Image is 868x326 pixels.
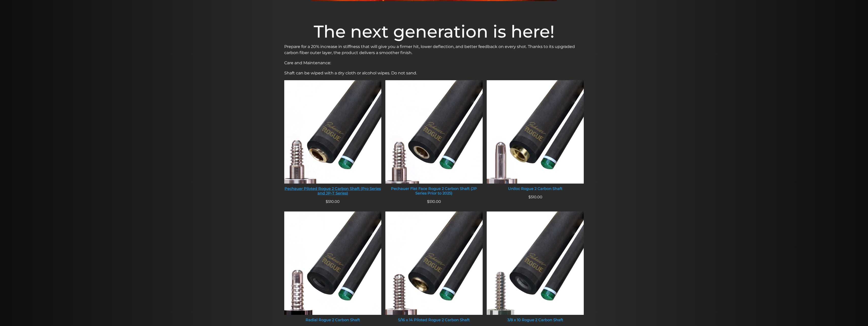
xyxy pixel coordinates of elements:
img: 5/16 x 14 Piloted Rogue 2 Carbon Shaft [385,211,483,315]
span: 510.00 [326,199,340,204]
div: Pechauer Piloted Rogue 2 Carbon Shaft (Pro Series and JP-T Series) [284,187,382,195]
div: Pechauer Flat Face Rogue 2 Carbon Shaft (JP Series Prior to 2025) [385,187,483,195]
span: $ [427,199,429,204]
img: Radial Rogue 2 Carbon Shaft [284,211,382,315]
p: Care and Maintenance: [284,60,584,66]
div: 5/16 x 14 Piloted Rogue 2 Carbon Shaft [385,318,483,322]
a: 5/16 x 14 Piloted Rogue 2 Carbon Shaft 5/16 x 14 Piloted Rogue 2 Carbon Shaft [385,211,483,325]
span: $ [326,199,328,204]
p: Shaft can be wiped with a dry cloth or alcohol wipes. Do not sand. [284,70,584,76]
div: 3/8 x 10 Rogue 2 Carbon Shaft [487,318,584,322]
a: Radial Rogue 2 Carbon Shaft Radial Rogue 2 Carbon Shaft [284,211,382,325]
a: Pechauer Piloted Rogue 2 Carbon Shaft (Pro Series and JP-T Series) Pechauer Piloted Rogue 2 Carbo... [284,80,382,199]
p: Prepare for a 20% increase in stiffness that will give you a firmer hit, lower deflection, and be... [284,44,584,56]
span: 510.00 [528,195,542,199]
a: 3/8 x 10 Rogue 2 Carbon Shaft 3/8 x 10 Rogue 2 Carbon Shaft [487,211,584,325]
img: Pechauer Flat Face Rogue 2 Carbon Shaft (JP Series Prior to 2025) [385,80,483,184]
div: Uniloc Rogue 2 Carbon Shaft [487,187,584,191]
img: 3/8 x 10 Rogue 2 Carbon Shaft [487,211,584,315]
span: $ [528,195,531,199]
h1: The next generation is here! [284,21,584,42]
img: Uniloc Rogue 2 Carbon Shaft [487,80,584,184]
img: Pechauer Piloted Rogue 2 Carbon Shaft (Pro Series and JP-T Series) [284,80,382,184]
a: Uniloc Rogue 2 Carbon Shaft Uniloc Rogue 2 Carbon Shaft [487,80,584,194]
span: 510.00 [427,199,441,204]
a: Pechauer Flat Face Rogue 2 Carbon Shaft (JP Series Prior to 2025) Pechauer Flat Face Rogue 2 Carb... [385,80,483,199]
div: Radial Rogue 2 Carbon Shaft [284,318,382,322]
